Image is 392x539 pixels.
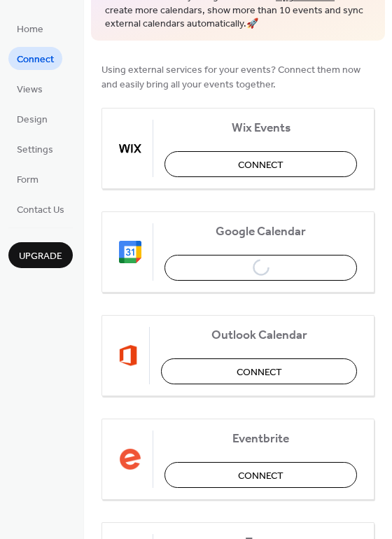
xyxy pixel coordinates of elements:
[17,22,43,37] span: Home
[119,137,141,160] img: wix
[164,431,357,446] span: Eventbrite
[17,52,54,67] span: Connect
[17,173,38,188] span: Form
[8,167,47,190] a: Form
[8,77,51,100] a: Views
[164,224,357,239] span: Google Calendar
[17,143,53,157] span: Settings
[8,137,62,160] a: Settings
[8,242,73,268] button: Upgrade
[17,113,48,127] span: Design
[8,47,62,70] a: Connect
[238,468,283,483] span: Connect
[119,241,141,263] img: google
[119,448,141,470] img: eventbrite
[161,358,357,384] button: Connect
[161,328,357,342] span: Outlook Calendar
[17,83,43,97] span: Views
[164,151,357,177] button: Connect
[119,344,138,367] img: outlook
[8,17,52,40] a: Home
[238,157,283,172] span: Connect
[237,365,282,379] span: Connect
[8,107,56,130] a: Design
[101,62,374,92] span: Using external services for your events? Connect them now and easily bring all your events together.
[164,120,357,135] span: Wix Events
[8,197,73,220] a: Contact Us
[164,462,357,488] button: Connect
[17,203,64,218] span: Contact Us
[19,249,62,264] span: Upgrade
